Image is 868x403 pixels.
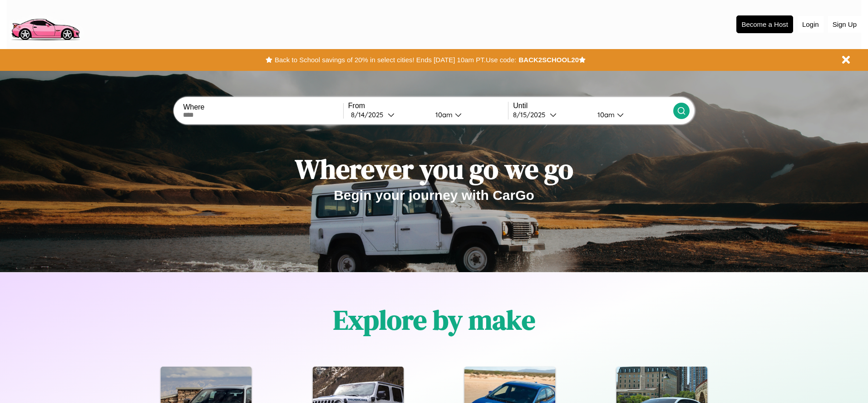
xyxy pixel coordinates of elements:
img: logo [7,5,84,43]
div: 8 / 14 / 2025 [351,110,388,119]
div: 10am [431,110,455,119]
button: 8/14/2025 [348,110,428,119]
button: Login [798,16,824,33]
label: Until [513,102,673,110]
h1: Explore by make [333,301,535,338]
div: 8 / 15 / 2025 [513,110,550,119]
button: Sign Up [828,16,861,33]
b: BACK2SCHOOL20 [518,56,579,64]
label: From [348,102,508,110]
button: Become a Host [736,15,793,33]
button: 10am [590,110,673,119]
div: 10am [593,110,617,119]
label: Where [183,103,343,111]
button: Back to School savings of 20% in select cities! Ends [DATE] 10am PT.Use code: [272,54,518,66]
button: 10am [428,110,508,119]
